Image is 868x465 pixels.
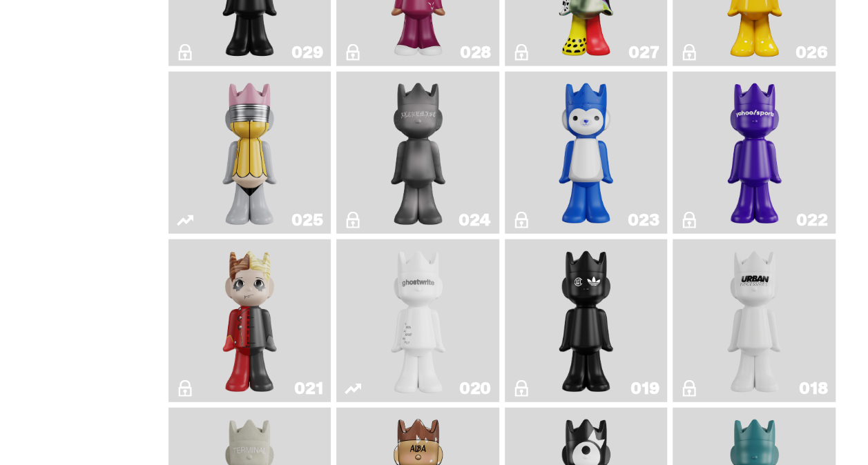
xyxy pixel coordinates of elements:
a: No. 2 Pencil [177,77,323,229]
img: Alchemist [376,77,461,229]
div: 023 [628,212,659,228]
div: 020 [459,380,491,397]
div: 021 [294,380,322,397]
div: 022 [796,212,827,228]
div: 019 [630,380,659,397]
img: No. 2 Pencil [207,77,292,229]
div: 029 [291,44,322,61]
div: 018 [799,380,827,397]
div: 026 [795,44,827,61]
a: Year of the Dragon [513,245,659,397]
a: U.N. (Black & White) [681,245,827,397]
img: Yahoo! [722,77,787,229]
img: U.N. (Black & White) [722,245,787,397]
div: 025 [291,212,322,228]
div: 024 [459,212,491,228]
a: ghost [345,245,491,397]
div: 027 [628,44,659,61]
img: Magic Man [217,245,282,397]
a: Squish [513,77,659,229]
img: ghost [376,245,461,397]
a: Alchemist [345,77,491,229]
a: Magic Man [177,245,323,397]
a: Yahoo! [681,77,827,229]
div: 028 [460,44,491,61]
img: Squish [553,77,619,229]
img: Year of the Dragon [553,245,619,397]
